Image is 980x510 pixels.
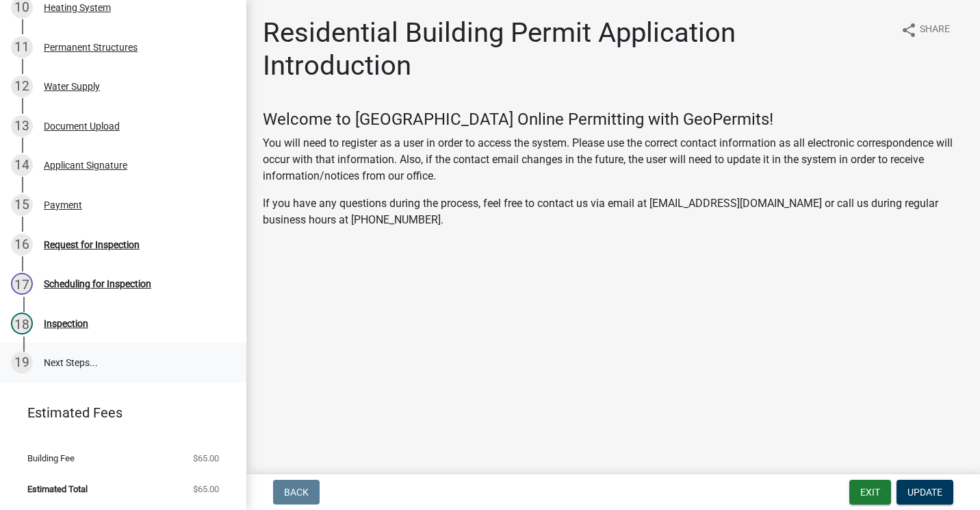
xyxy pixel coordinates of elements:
div: 17 [11,273,33,295]
div: 14 [11,154,33,176]
span: Back [284,487,309,498]
span: $65.00 [193,485,219,494]
div: Applicant Signature [44,160,127,170]
div: 19 [11,352,33,374]
h4: Welcome to [GEOGRAPHIC_DATA] Online Permitting with GeoPermits! [263,110,964,130]
div: Payment [44,200,82,210]
div: Water Supply [44,82,100,91]
div: 13 [11,115,33,137]
a: Estimated Fees [11,399,224,426]
div: Document Upload [44,121,120,131]
span: Building Fee [27,454,75,463]
p: You will need to register as a user in order to access the system. Please use the correct contact... [263,135,964,184]
button: shareShare [890,16,961,43]
div: 11 [11,36,33,58]
button: Back [273,480,320,505]
span: Estimated Total [27,485,88,494]
div: Request for Inspection [44,240,140,250]
div: Scheduling for Inspection [44,279,151,289]
div: 12 [11,75,33,97]
span: Share [920,22,950,38]
p: If you have any questions during the process, feel free to contact us via email at [EMAIL_ADDRESS... [263,195,964,228]
div: Permanent Structures [44,42,138,52]
button: Update [897,480,953,505]
i: share [901,22,917,38]
div: 16 [11,234,33,256]
span: Update [907,487,942,498]
div: Heating System [44,3,111,12]
h1: Residential Building Permit Application Introduction [263,16,888,82]
div: Inspection [44,319,88,328]
div: 18 [11,313,33,335]
div: 15 [11,194,33,216]
span: $65.00 [193,454,219,463]
button: Exit [849,480,891,505]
